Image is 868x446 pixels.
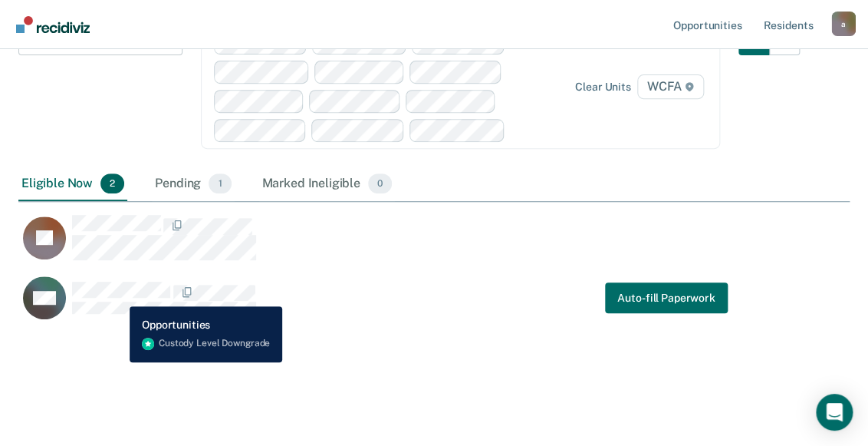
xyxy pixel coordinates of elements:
[637,74,704,99] span: WCFA
[831,12,856,36] button: Profile dropdown button
[209,173,231,193] span: 1
[18,276,746,337] div: CaseloadOpportunityCell-00613714
[605,282,727,313] button: Auto-fill Paperwork
[18,214,746,276] div: CaseloadOpportunityCell-00658004
[831,12,856,36] div: a
[152,167,234,201] div: Pending1
[605,282,727,313] a: Navigate to form link
[259,167,396,201] div: Marked Ineligible0
[368,173,392,193] span: 0
[16,16,90,33] img: Recidiviz
[816,394,853,431] div: Open Intercom Messenger
[100,173,124,193] span: 2
[18,167,127,201] div: Eligible Now2
[575,81,631,94] div: Clear units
